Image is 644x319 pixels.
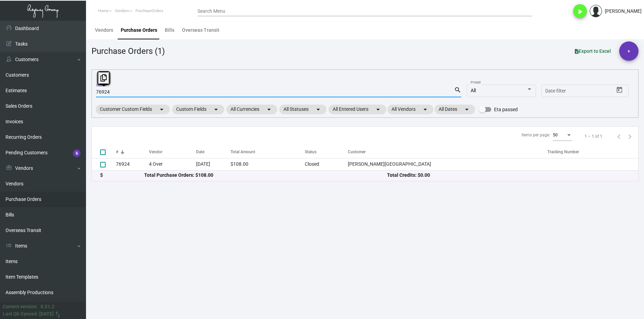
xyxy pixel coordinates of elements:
[575,48,611,54] span: Export to Excel
[569,45,616,57] button: Export to Excel
[348,149,366,155] div: Customer
[116,158,149,170] td: 76924
[95,27,113,34] div: Vendors
[421,105,429,114] mat-icon: arrow_drop_down
[136,9,163,13] span: PurchaseOrders
[149,149,162,155] div: Vendor
[463,105,471,114] mat-icon: arrow_drop_down
[348,149,547,155] div: Customer
[149,158,196,170] td: 4 Over
[576,8,584,16] i: play_arrow
[196,149,231,155] div: Date
[619,41,638,61] button: +
[434,105,475,114] mat-chip: All Dates
[226,105,277,114] mat-chip: All Currencies
[116,149,118,155] div: #
[182,27,219,34] div: Overseas Transit
[627,41,630,61] span: +
[116,149,149,155] div: #
[494,105,518,114] span: Eta passed
[3,303,38,310] div: Current version:
[329,105,386,114] mat-chip: All Entered Users
[614,85,625,96] button: Open calendar
[605,8,642,15] div: [PERSON_NAME]
[305,158,348,170] td: Closed
[98,9,108,13] span: Home
[144,172,387,179] div: Total Purchase Orders: $108.00
[553,133,558,137] span: 50
[230,149,255,155] div: Total Amount
[3,310,54,318] div: Last Qb Synced: [DATE]
[471,88,476,93] span: All
[572,88,605,94] input: End date
[230,158,305,170] td: $108.00
[348,158,547,170] td: [PERSON_NAME][GEOGRAPHIC_DATA]
[613,131,624,142] button: Previous page
[100,172,144,179] div: $
[230,149,305,155] div: Total Amount
[172,105,224,114] mat-chip: Custom Fields
[314,105,322,114] mat-icon: arrow_drop_down
[305,149,316,155] div: Status
[158,105,166,114] mat-icon: arrow_drop_down
[165,27,174,34] div: Bills
[374,105,382,114] mat-icon: arrow_drop_down
[305,149,348,155] div: Status
[196,158,231,170] td: [DATE]
[454,86,461,94] mat-icon: search
[149,149,196,155] div: Vendor
[590,5,602,17] img: admin@bootstrapmaster.com
[584,133,602,139] div: 1 – 1 of 1
[100,74,107,81] i: Copy
[624,131,635,142] button: Next page
[545,88,567,94] input: Start date
[279,105,326,114] mat-chip: All Statuses
[547,149,638,155] div: Tracking Number
[115,9,129,13] span: Vendors
[387,172,630,179] div: Total Credits: $0.00
[92,45,165,57] div: Purchase Orders (1)
[265,105,273,114] mat-icon: arrow_drop_down
[196,149,204,155] div: Date
[522,132,550,138] div: Items per page:
[387,105,433,114] mat-chip: All Vendors
[121,27,157,34] div: Purchase Orders
[553,133,572,138] mat-select: Items per page:
[212,105,220,114] mat-icon: arrow_drop_down
[41,303,54,310] div: 0.51.2
[96,105,170,114] mat-chip: Customer Custom Fields
[573,4,587,18] button: play_arrow
[547,149,579,155] div: Tracking Number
